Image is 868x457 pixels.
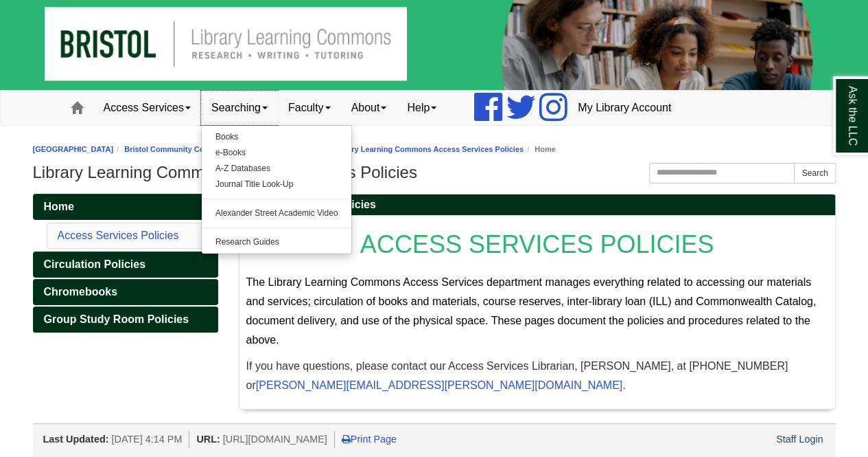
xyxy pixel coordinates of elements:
[278,91,341,125] a: Faculty
[33,306,218,333] a: Group Study Room Policies
[202,145,352,161] a: e-Books
[201,91,278,125] a: Searching
[202,234,352,250] a: Research Guides
[58,230,179,241] a: Access Services Policies
[202,129,352,145] a: Books
[776,434,823,445] a: Staff Login
[196,434,220,445] span: URL:
[33,194,218,220] a: Home
[202,161,352,177] a: A-Z Databases
[202,177,352,192] a: Journal Title Look-Up
[44,258,145,270] span: Circulation Policies
[342,434,351,444] i: Print Page
[33,279,218,305] a: Chromebooks
[33,143,836,156] nav: breadcrumb
[246,276,817,346] span: The Library Learning Commons Access Services department manages everything related to accessing o...
[43,434,109,445] span: Last Updated:
[239,194,835,216] h2: Access Services Policies
[33,252,218,278] a: Circulation Policies
[333,145,524,153] a: Library Learning Commons Access Services Policies
[223,434,327,445] span: [URL][DOMAIN_NAME]
[246,360,788,391] span: If you have questions, please contact our Access Services Librarian, [PERSON_NAME], at [PHONE_NUM...
[342,434,397,445] a: Print Page
[524,143,556,156] li: Home
[33,194,218,333] div: Guide Pages
[111,434,182,445] span: [DATE] 4:14 PM
[44,313,189,325] span: Group Study Room Policies
[124,145,322,153] a: Bristol Community College Library Learning Commons
[44,286,118,298] span: Chromebooks
[33,163,836,182] h1: Library Learning Commons Access Services Policies
[360,230,714,258] span: ACCESS SERVICES POLICIES
[256,379,622,391] a: [PERSON_NAME][EMAIL_ADDRESS][PERSON_NAME][DOMAIN_NAME]
[202,205,352,221] a: Alexander Street Academic Video
[93,91,201,125] a: Access Services
[794,163,835,183] button: Search
[341,91,397,125] a: About
[567,91,681,125] a: My Library Account
[397,91,447,125] a: Help
[44,201,74,212] span: Home
[33,145,114,153] a: [GEOGRAPHIC_DATA]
